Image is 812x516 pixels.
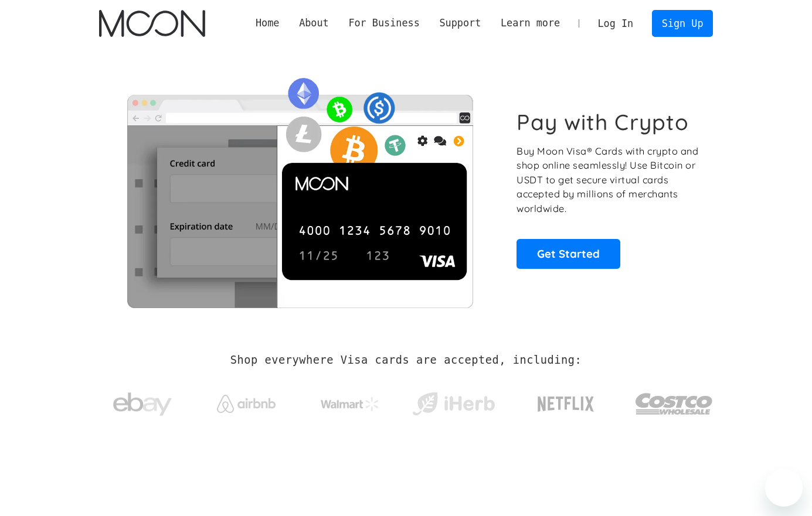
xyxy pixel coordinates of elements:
[99,70,501,307] img: Moon Cards let you spend your crypto anywhere Visa is accepted.
[217,395,276,413] img: Airbnb
[652,10,713,36] a: Sign Up
[635,382,714,426] img: Costco
[321,397,379,411] img: Walmart
[439,16,481,30] div: Support
[99,374,186,429] a: ebay
[99,10,205,37] img: Moon Logo
[306,385,393,417] a: Walmart
[113,386,172,423] img: ebay
[517,109,689,135] h1: Pay with Crypto
[410,377,497,425] a: iHerb
[517,239,620,268] a: Get Started
[202,383,290,419] a: Airbnb
[99,10,205,37] a: home
[348,16,419,30] div: For Business
[588,11,643,36] a: Log In
[430,16,491,30] div: Support
[517,144,700,216] p: Buy Moon Visa® Cards with crypto and shop online seamlessly! Use Bitcoin or USDT to get secure vi...
[536,389,595,419] img: Netflix
[635,370,714,432] a: Costco
[246,16,289,30] a: Home
[410,389,497,419] img: iHerb
[299,16,329,30] div: About
[501,16,560,30] div: Learn more
[289,16,338,30] div: About
[230,354,582,367] h2: Shop everywhere Visa cards are accepted, including:
[765,469,803,507] iframe: Button to launch messaging window
[514,378,619,425] a: Netflix
[339,16,430,30] div: For Business
[491,16,570,30] div: Learn more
